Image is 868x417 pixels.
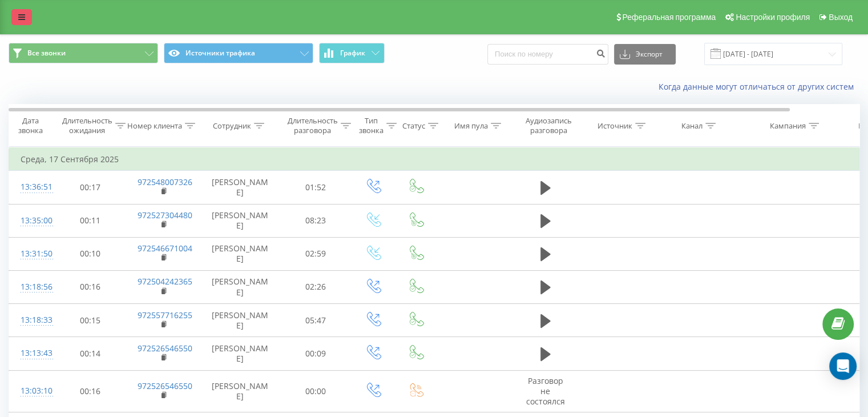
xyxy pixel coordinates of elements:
input: Поиск по номеру [487,44,608,65]
div: Источник [597,121,632,131]
td: 00:16 [55,370,126,412]
span: Все звонки [27,49,66,58]
div: Длительность разговора [288,116,338,135]
div: 13:36:51 [21,176,43,198]
div: Канал [681,121,703,131]
div: Длительность ожидания [62,116,112,135]
td: [PERSON_NAME] [200,270,280,303]
div: Аудиозапись разговора [521,116,576,135]
a: 972557716255 [138,310,192,320]
td: 02:26 [280,270,352,303]
div: 13:18:33 [21,309,43,331]
div: 13:31:50 [21,243,43,265]
td: [PERSON_NAME] [200,171,280,204]
div: Тип звонка [359,116,383,135]
td: 00:09 [280,337,352,370]
td: 00:14 [55,337,126,370]
div: 13:13:43 [21,342,43,364]
div: Кампания [770,121,806,131]
a: 972548007326 [138,177,192,187]
button: Источники трафика [164,43,313,63]
div: Open Intercom Messenger [829,352,857,380]
span: Разговор не состоялся [526,375,565,407]
button: Все звонки [9,43,158,63]
a: 972546671004 [138,243,192,254]
td: 00:16 [55,270,126,303]
td: 02:59 [280,237,352,270]
a: 972527304480 [138,210,192,220]
span: График [340,49,365,57]
a: Когда данные могут отличаться от других систем [659,81,859,92]
a: 972526546550 [138,380,192,391]
td: 00:10 [55,237,126,270]
div: Статус [402,121,425,131]
td: 00:17 [55,171,126,204]
div: Номер клиента [127,121,182,131]
td: [PERSON_NAME] [200,204,280,237]
td: 01:52 [280,171,352,204]
div: 13:03:10 [21,380,43,402]
td: [PERSON_NAME] [200,370,280,412]
td: [PERSON_NAME] [200,337,280,370]
span: Настройки профиля [736,13,810,22]
div: Сотрудник [213,121,251,131]
td: [PERSON_NAME] [200,304,280,337]
td: 00:15 [55,304,126,337]
td: 08:23 [280,204,352,237]
td: [PERSON_NAME] [200,237,280,270]
td: 05:47 [280,304,352,337]
button: Экспорт [614,44,676,65]
td: 00:00 [280,370,352,412]
a: 972526546550 [138,343,192,354]
td: 00:11 [55,204,126,237]
div: Имя пула [454,121,488,131]
button: График [319,43,385,63]
span: Выход [829,13,853,22]
a: 972504242365 [138,276,192,287]
span: Реферальная программа [622,13,716,22]
div: 13:35:00 [21,210,43,232]
div: Дата звонка [9,116,51,135]
div: 13:18:56 [21,276,43,298]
